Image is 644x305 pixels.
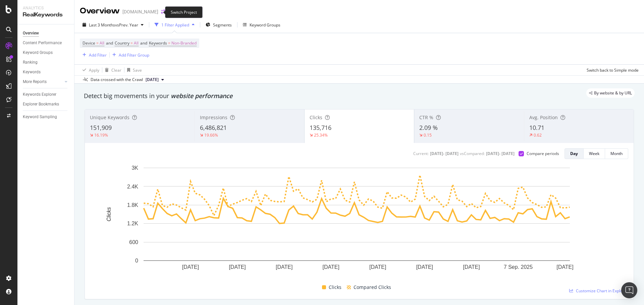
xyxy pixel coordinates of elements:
div: Keyword Sampling [23,113,57,121]
span: vs Prev. Year [115,22,138,28]
button: [DATE] [143,76,167,84]
button: Save [124,65,142,75]
a: Content Performance [23,40,69,47]
span: Customize Chart in Explorer [576,288,628,294]
a: Keyword Groups [23,49,69,56]
div: [DATE] - [DATE] [430,151,459,156]
div: Compare periods [527,151,559,156]
a: Keywords [23,69,69,76]
div: Apply [89,67,99,73]
span: and [106,40,113,46]
button: Last 3 MonthsvsPrev. Year [80,19,146,30]
text: [DATE] [182,264,199,270]
text: [DATE] [556,264,573,270]
span: 2.09 % [419,124,438,132]
div: arrow-right-arrow-left [161,9,165,14]
div: 0.62 [534,132,542,138]
div: Keyword Groups [23,49,53,56]
button: Clear [102,65,121,75]
text: 2.4K [127,183,138,189]
div: Switch Project [165,6,203,18]
span: 2025 Sep. 15th [146,77,159,83]
span: Last 3 Months [89,22,115,28]
span: Compared Clicks [354,283,391,291]
text: 3K [131,165,138,171]
span: Clicks [310,114,322,121]
span: = [130,40,133,46]
div: [DOMAIN_NAME] [122,8,158,15]
button: Add Filter [80,51,107,59]
div: vs Compared : [460,151,485,156]
text: [DATE] [276,264,292,270]
button: Month [605,148,628,159]
a: Keywords Explorer [23,91,69,98]
div: Save [133,67,142,73]
svg: A chart. [90,164,623,281]
button: Switch back to Simple mode [584,65,639,75]
a: Explorer Bookmarks [23,101,69,108]
span: 135,716 [310,124,331,132]
text: [DATE] [369,264,386,270]
text: 1.8K [127,202,138,208]
span: Keywords [149,40,167,46]
div: [DATE] - [DATE] [486,151,515,156]
button: Apply [80,65,99,75]
text: 600 [129,239,138,245]
span: 151,909 [90,124,112,132]
button: Keyword Groups [240,19,283,30]
div: Add Filter Group [119,52,149,58]
span: CTR % [419,114,433,121]
text: Clicks [106,207,112,222]
div: RealKeywords [23,11,69,19]
span: All [100,39,104,48]
span: Impressions [200,114,227,121]
div: 16.19% [94,132,108,138]
div: Clear [111,67,121,73]
span: Unique Keywords [90,114,129,121]
button: 1 Filter Applied [152,19,197,30]
div: Keyword Groups [250,22,280,28]
div: Keywords [23,69,41,76]
span: By website & by URL [594,91,632,95]
div: Week [589,151,599,156]
a: Ranking [23,59,69,66]
span: Clicks [329,283,341,291]
div: Current: [413,151,429,156]
a: Overview [23,30,69,37]
div: Keywords Explorer [23,91,56,98]
div: More Reports [23,78,47,85]
a: Keyword Sampling [23,113,69,121]
div: Month [610,151,623,156]
span: 10.71 [529,124,544,132]
div: 1 Filter Applied [161,22,189,28]
div: Overview [23,30,39,37]
div: 25.34% [314,132,328,138]
span: Country [115,40,129,46]
span: Non-Branded [171,39,197,48]
span: and [140,40,147,46]
text: [DATE] [463,264,480,270]
text: 1.2K [127,221,138,226]
div: Day [570,151,578,156]
span: Segments [213,22,232,28]
button: Day [565,148,584,159]
span: Device [83,40,95,46]
div: Ranking [23,59,38,66]
button: Add Filter Group [110,51,149,59]
div: 0.15 [424,132,432,138]
span: All [134,39,139,48]
div: Analytics [23,5,69,11]
div: Open Intercom Messenger [621,282,637,298]
button: Segments [203,19,234,30]
span: = [168,40,170,46]
text: [DATE] [229,264,246,270]
div: Add Filter [89,52,107,58]
div: Content Performance [23,40,62,47]
a: Customize Chart in Explorer [569,288,628,294]
div: 19.66% [204,132,218,138]
span: 6,486,821 [200,124,227,132]
text: [DATE] [416,264,433,270]
div: legacy label [586,88,635,98]
button: Week [584,148,605,159]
